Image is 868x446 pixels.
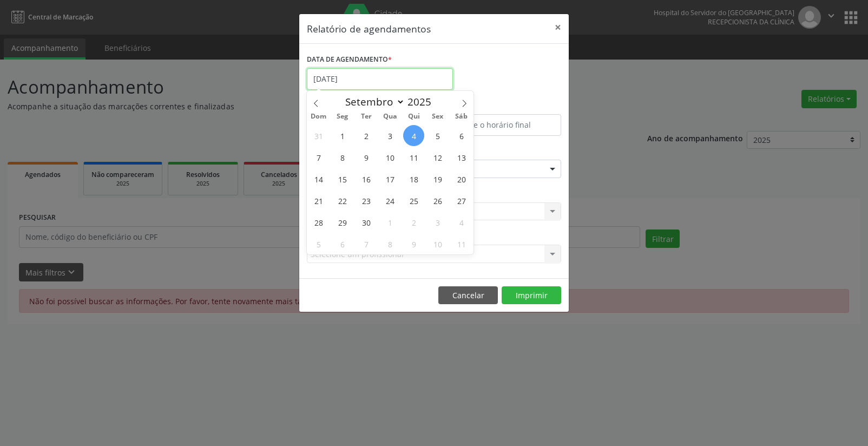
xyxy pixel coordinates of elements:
[356,233,377,254] span: Outubro 7, 2025
[403,125,424,146] span: Setembro 4, 2025
[308,125,329,146] span: Agosto 31, 2025
[405,95,440,109] input: Year
[378,113,402,120] span: Qua
[427,147,448,168] span: Setembro 12, 2025
[332,233,353,254] span: Outubro 6, 2025
[502,286,561,305] button: Imprimir
[307,113,331,120] span: Dom
[451,233,472,254] span: Outubro 11, 2025
[308,168,329,189] span: Setembro 14, 2025
[451,125,472,146] span: Setembro 6, 2025
[403,168,424,189] span: Setembro 18, 2025
[332,125,353,146] span: Setembro 1, 2025
[451,147,472,168] span: Setembro 13, 2025
[451,212,472,233] span: Outubro 4, 2025
[451,168,472,189] span: Setembro 20, 2025
[427,233,448,254] span: Outubro 10, 2025
[547,14,569,41] button: Close
[332,212,353,233] span: Setembro 29, 2025
[450,113,474,120] span: Sáb
[427,212,448,233] span: Outubro 3, 2025
[379,233,400,254] span: Outubro 8, 2025
[403,147,424,168] span: Setembro 11, 2025
[356,212,377,233] span: Setembro 30, 2025
[403,212,424,233] span: Outubro 2, 2025
[437,114,561,136] input: Selecione o horário final
[307,51,392,68] label: DATA DE AGENDAMENTO
[356,125,377,146] span: Setembro 2, 2025
[308,147,329,168] span: Setembro 7, 2025
[379,168,400,189] span: Setembro 17, 2025
[402,113,426,120] span: Qui
[308,233,329,254] span: Outubro 5, 2025
[332,168,353,189] span: Setembro 15, 2025
[403,233,424,254] span: Outubro 9, 2025
[356,190,377,211] span: Setembro 23, 2025
[427,125,448,146] span: Setembro 5, 2025
[403,190,424,211] span: Setembro 25, 2025
[427,168,448,189] span: Setembro 19, 2025
[426,113,450,120] span: Sex
[379,147,400,168] span: Setembro 10, 2025
[379,125,400,146] span: Setembro 3, 2025
[308,190,329,211] span: Setembro 21, 2025
[438,286,498,305] button: Cancelar
[379,212,400,233] span: Outubro 1, 2025
[332,147,353,168] span: Setembro 8, 2025
[451,190,472,211] span: Setembro 27, 2025
[308,212,329,233] span: Setembro 28, 2025
[356,168,377,189] span: Setembro 16, 2025
[307,22,431,36] h5: Relatório de agendamentos
[427,190,448,211] span: Setembro 26, 2025
[332,190,353,211] span: Setembro 22, 2025
[437,97,561,114] label: ATÉ
[307,68,453,90] input: Selecione uma data ou intervalo
[354,113,378,120] span: Ter
[379,190,400,211] span: Setembro 24, 2025
[331,113,354,120] span: Seg
[356,147,377,168] span: Setembro 9, 2025
[340,94,405,109] select: Month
